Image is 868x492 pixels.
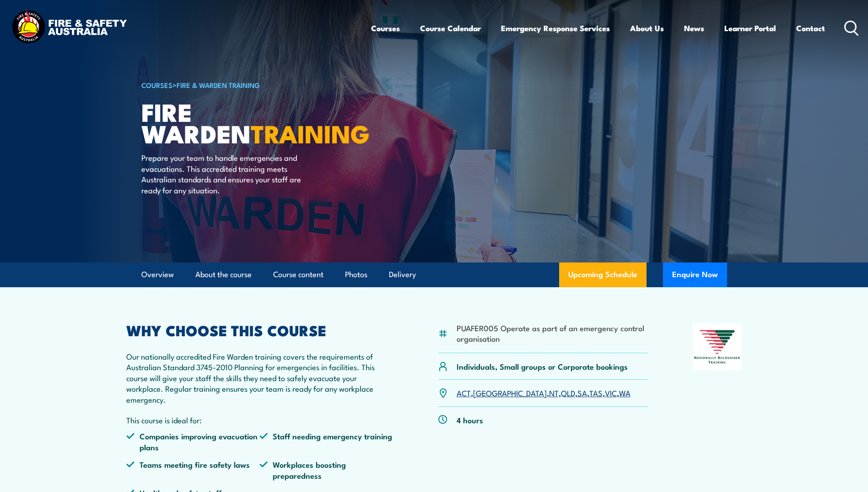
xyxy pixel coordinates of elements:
a: VIC [605,387,617,398]
a: Course content [273,262,323,287]
a: COURSES [141,80,173,90]
p: Our nationally accredited Fire Warden training covers the requirements of Australian Standard 374... [126,351,394,405]
a: [GEOGRAPHIC_DATA] [473,387,547,398]
a: Upcoming Schedule [559,262,647,287]
h1: Fire Warden [141,101,367,143]
a: Photos [345,262,367,287]
li: Teams meeting fire safety laws [126,459,260,481]
li: Workplaces boosting preparedness [259,459,393,481]
strong: TRAINING [251,114,370,152]
a: SA [577,387,587,398]
a: Fire & Warden Training [177,80,260,90]
a: NT [549,387,559,398]
a: Delivery [389,262,416,287]
a: Course Calendar [420,16,481,40]
a: QLD [561,387,575,398]
a: Courses [371,16,400,40]
a: TAS [589,387,603,398]
p: This course is ideal for: [126,415,394,425]
p: Individuals, Small groups or Corporate bookings [457,361,628,372]
h6: > [141,79,367,90]
a: News [684,16,704,40]
a: ACT [457,387,471,398]
p: , , , , , , , [457,388,631,398]
h2: WHY CHOOSE THIS COURSE [126,323,394,336]
a: Overview [141,262,174,287]
a: Learner Portal [724,16,776,40]
li: PUAFER005 Operate as part of an emergency control organisation [457,323,648,344]
a: About the course [195,262,252,287]
button: Enquire Now [663,262,727,287]
a: Contact [796,16,825,40]
p: 4 hours [457,415,483,425]
li: Staff needing emergency training [259,431,393,452]
a: Emergency Response Services [501,16,610,40]
a: About Us [630,16,664,40]
li: Companies improving evacuation plans [126,431,260,452]
p: Prepare your team to handle emergencies and evacuations. This accredited training meets Australia... [141,152,308,195]
a: WA [619,387,631,398]
img: Nationally Recognised Training logo. [693,323,742,370]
